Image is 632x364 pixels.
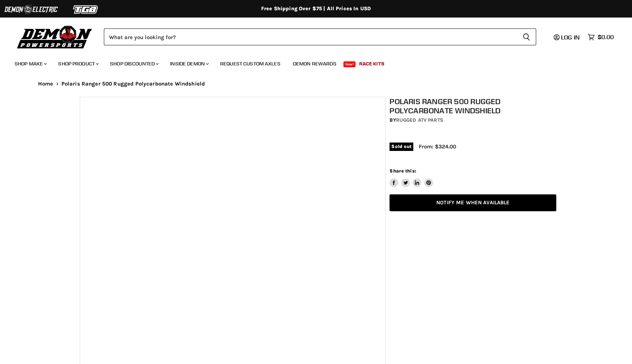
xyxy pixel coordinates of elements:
a: Demon Rewards [287,56,342,71]
a: Log in [550,34,584,41]
nav: Breadcrumbs [23,81,609,87]
aside: Share this: [390,168,433,187]
span: $0.00 [598,34,614,41]
span: From: $324.00 [419,143,456,150]
a: Notify Me When Available [390,194,556,212]
span: Sold out [390,143,413,151]
a: Inside Demon [165,56,213,71]
a: $0.00 [584,32,617,42]
a: Shop Product [53,56,103,71]
a: Home [38,81,53,87]
input: Search [104,29,517,45]
a: Shop Make [9,56,51,71]
img: Demon Powersports [15,24,95,50]
img: Demon Electric Logo 2 [4,3,59,16]
div: Free Shipping Over $75 | All Prices In USD [23,5,609,12]
h1: Polaris Ranger 500 Rugged Polycarbonate Windshield [390,97,556,115]
form: Product [104,29,536,45]
span: Log in [561,34,580,41]
a: Race Kits [354,56,390,71]
span: Share this: [390,168,416,174]
span: New! [343,61,356,67]
div: by [390,116,556,124]
a: Rugged ATV Parts [396,117,443,123]
a: Request Custom Axles [215,56,286,71]
button: Search [517,29,536,45]
span: Polaris Ranger 500 Rugged Polycarbonate Windshield [61,81,205,87]
a: Shop Discounted [105,56,163,71]
img: TGB Logo 2 [59,3,113,16]
ul: Main menu [9,53,612,71]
